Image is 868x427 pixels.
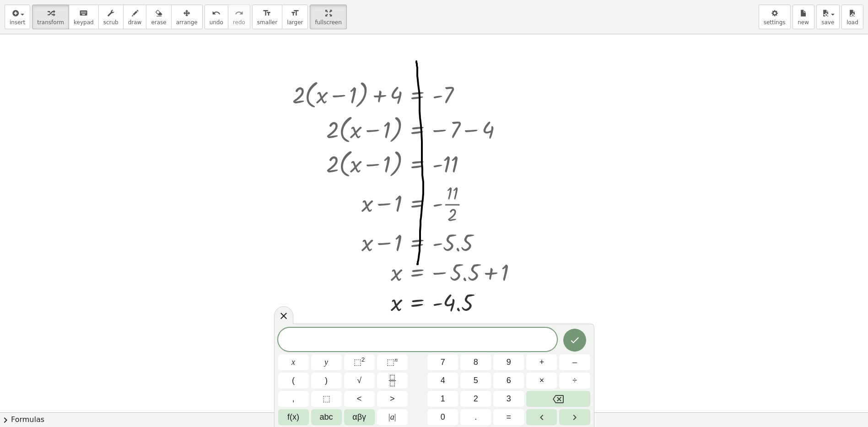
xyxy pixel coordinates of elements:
button: Times [526,373,557,389]
span: transform [37,19,64,26]
button: 6 [493,373,524,389]
button: Left arrow [526,409,557,425]
span: ⬚ [387,358,394,367]
span: redo [233,19,245,26]
button: Placeholder [311,391,342,407]
button: Fraction [377,373,408,389]
i: format_size [291,8,299,19]
span: load [846,19,858,26]
button: ( [278,373,309,389]
button: 4 [427,373,458,389]
button: 3 [493,391,524,407]
button: Backspace [526,391,590,407]
span: undo [210,19,223,26]
span: 8 [474,356,478,368]
button: undoundo [205,5,228,29]
span: a [388,411,396,423]
span: 3 [507,393,511,405]
span: ÷ [572,374,577,387]
sup: 2 [361,356,365,363]
button: ) [311,373,342,389]
button: scrub [98,5,124,29]
button: Plus [526,354,557,370]
button: keyboardkeypad [69,5,99,29]
button: Superscript [377,354,408,370]
button: 7 [427,354,458,370]
button: 0 [427,409,458,425]
button: erase [146,5,171,29]
span: , [292,393,295,405]
span: 7 [441,356,445,368]
span: | [388,412,390,422]
button: transform [32,5,69,29]
span: – [572,356,577,368]
button: Functions [278,409,309,425]
span: ) [325,374,328,387]
span: < [357,393,362,405]
button: Alphabet [311,409,342,425]
button: 1 [427,391,458,407]
span: save [821,19,834,26]
i: format_size [263,8,271,19]
span: smaller [257,19,277,26]
i: keyboard [79,8,88,19]
span: larger [287,19,303,26]
button: Equals [493,409,524,425]
button: x [278,354,309,370]
button: 8 [460,354,491,370]
span: settings [764,19,786,26]
button: Minus [559,354,590,370]
button: redoredo [228,5,250,29]
span: + [539,356,545,368]
button: Less than [344,391,375,407]
button: load [841,5,863,29]
button: Greater than [377,391,408,407]
span: . [474,411,477,423]
button: Square root [344,373,375,389]
span: 4 [441,374,445,387]
span: ⬚ [323,393,330,405]
span: x [291,356,295,368]
button: y [311,354,342,370]
i: redo [235,8,243,19]
span: arrange [176,19,198,26]
span: √ [357,374,361,387]
button: 2 [460,391,491,407]
span: scrub [103,19,119,26]
span: keypad [74,19,94,26]
button: Absolute value [377,409,408,425]
span: y [324,356,328,368]
span: αβγ [352,411,366,423]
button: 5 [460,373,491,389]
span: = [507,411,512,423]
span: | [394,412,396,422]
button: settings [759,5,791,29]
span: 5 [474,374,478,387]
span: 1 [441,393,445,405]
button: arrange [171,5,203,29]
sup: n [394,356,398,363]
span: new [798,19,809,26]
span: > [390,393,395,405]
span: 2 [474,393,478,405]
button: format_sizelarger [282,5,308,29]
button: 9 [493,354,524,370]
button: Done [563,329,586,352]
span: draw [128,19,142,26]
span: fullscreen [315,19,341,26]
button: save [816,5,840,29]
span: erase [151,19,166,26]
button: Divide [559,373,590,389]
span: 9 [507,356,511,368]
span: f(x) [287,411,299,423]
span: insert [10,19,25,26]
button: new [793,5,814,29]
button: draw [123,5,147,29]
button: , [278,391,309,407]
button: Squared [344,354,375,370]
span: ( [292,374,295,387]
button: fullscreen [310,5,346,29]
button: Right arrow [559,409,590,425]
span: 6 [507,374,511,387]
span: abc [320,411,333,423]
